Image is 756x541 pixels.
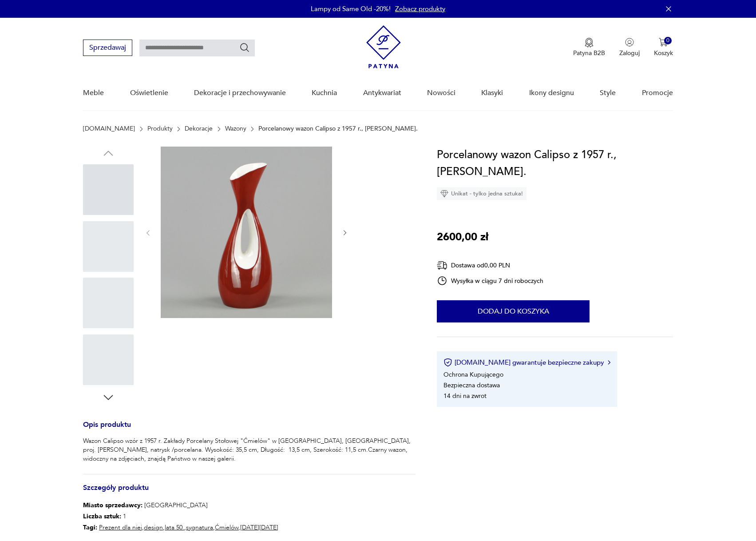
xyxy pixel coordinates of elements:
li: Ochrona Kupującego [443,370,503,379]
p: Koszyk [654,49,673,57]
p: Zaloguj [619,49,640,57]
a: Dekoracje i przechowywanie [194,76,286,110]
b: Liczba sztuk: [83,512,121,521]
a: Ikony designu [529,76,574,110]
img: Ikona medalu [585,38,594,48]
a: Oświetlenie [130,76,168,110]
a: Ćmielów [215,523,238,532]
a: Produkty [147,125,173,132]
a: lata 50. [165,523,184,532]
h1: Porcelanowy wazon Calipso z 1957 r., [PERSON_NAME]. [437,147,673,180]
button: Dodaj do koszyka [437,300,590,322]
img: Ikona diamentu [440,190,448,198]
a: Kuchnia [312,76,337,110]
a: [DOMAIN_NAME] [83,125,135,132]
a: Ikona medaluPatyna B2B [573,38,605,57]
a: sygnatura [186,523,213,532]
a: Promocje [642,76,673,110]
a: Zobacz produkty [395,4,445,13]
button: Zaloguj [619,38,640,57]
li: 14 dni na zwrot [443,392,487,400]
a: [DATE][DATE] [240,523,278,532]
a: Wazony [225,125,246,132]
p: Wazon Calipso wzór z 1957 r. Zakłady Porcelany Stołowej "Ćmielów" w [GEOGRAPHIC_DATA], [GEOGRAPHI... [83,437,416,463]
b: Tagi: [83,523,97,532]
p: [GEOGRAPHIC_DATA] [83,500,278,511]
button: Szukaj [239,42,250,53]
div: Unikat - tylko jedna sztuka! [437,187,526,200]
p: 2600,00 zł [437,229,488,246]
h3: Opis produktu [83,422,416,437]
img: Ikona koszyka [659,38,668,47]
div: 0 [664,37,672,44]
a: Sprzedawaj [83,45,132,52]
button: 0Koszyk [654,38,673,57]
a: Antykwariat [363,76,401,110]
a: Style [600,76,616,110]
h3: Szczegóły produktu [83,485,416,500]
img: Zdjęcie produktu Porcelanowy wazon Calipso z 1957 r., Ćmielów. [161,147,332,318]
p: 1 [83,511,278,522]
button: Patyna B2B [573,38,605,57]
a: design [144,523,163,532]
div: Dostawa od 0,00 PLN [437,260,543,271]
button: [DOMAIN_NAME] gwarantuje bezpieczne zakupy [443,358,610,367]
b: Miasto sprzedawcy : [83,501,142,509]
a: Meble [83,76,104,110]
img: Ikona dostawy [437,260,447,271]
img: Patyna - sklep z meblami i dekoracjami vintage [366,25,401,68]
a: Dekoracje [185,125,213,132]
a: Nowości [427,76,455,110]
li: Bezpieczna dostawa [443,381,500,390]
img: Ikonka użytkownika [625,38,634,47]
p: , , , , , [83,522,278,533]
p: Porcelanowy wazon Calipso z 1957 r., [PERSON_NAME]. [258,125,418,132]
p: Lampy od Same Old -20%! [311,4,391,13]
p: Patyna B2B [573,49,605,57]
a: Prezent dla niej [99,523,142,532]
button: Sprzedawaj [83,40,132,56]
img: Ikona certyfikatu [443,358,452,367]
img: Ikona strzałki w prawo [608,360,610,365]
a: Klasyki [481,76,503,110]
div: Wysyłka w ciągu 7 dni roboczych [437,275,543,286]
